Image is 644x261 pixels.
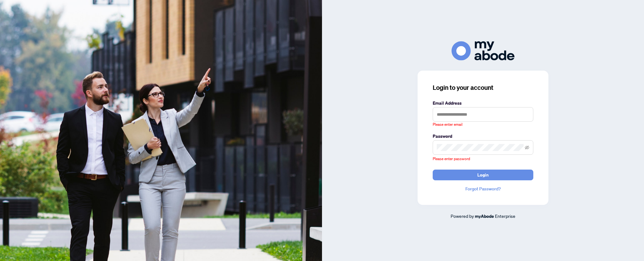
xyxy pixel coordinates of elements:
[475,213,494,220] a: myAbode
[433,133,533,140] label: Password
[525,145,529,150] span: eye-invisible
[452,41,514,61] img: ma-logo
[433,122,463,128] span: Please enter email
[433,170,533,180] button: Login
[477,170,489,180] span: Login
[433,156,470,161] span: Please enter password
[433,83,533,92] h3: Login to your account
[433,100,533,107] label: Email Address
[433,185,533,192] a: Forgot Password?
[451,213,474,219] span: Powered by
[495,213,515,219] span: Enterprise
